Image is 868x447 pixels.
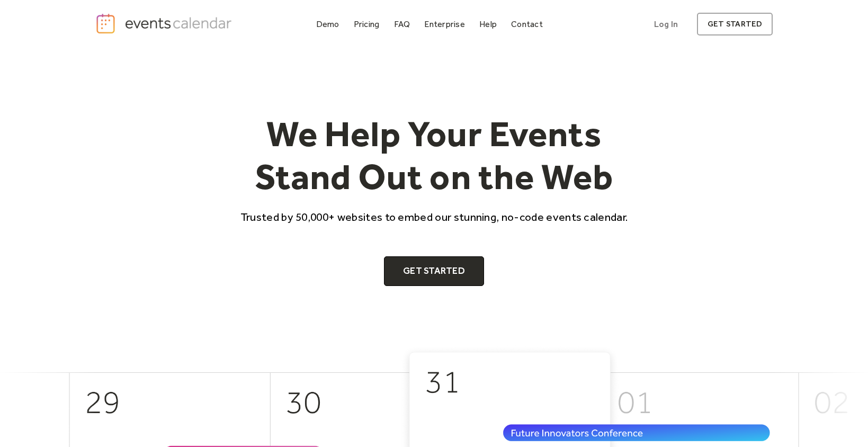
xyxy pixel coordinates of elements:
[312,17,344,31] a: Demo
[350,17,384,31] a: Pricing
[354,21,380,27] div: Pricing
[643,13,688,35] a: Log In
[316,21,339,27] div: Demo
[95,13,235,34] a: home
[479,21,497,27] div: Help
[511,21,543,27] div: Contact
[231,209,638,225] p: Trusted by 50,000+ websites to embed our stunning, no-code events calendar.
[394,21,410,27] div: FAQ
[475,17,501,31] a: Help
[231,112,638,199] h1: We Help Your Events Stand Out on the Web
[420,17,469,31] a: Enterprise
[424,21,464,27] div: Enterprise
[390,17,415,31] a: FAQ
[697,13,773,35] a: get started
[507,17,547,31] a: Contact
[384,256,484,286] a: Get Started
